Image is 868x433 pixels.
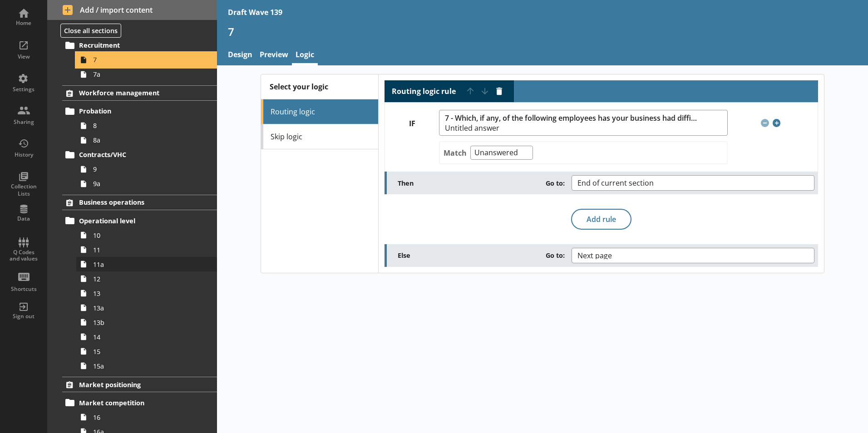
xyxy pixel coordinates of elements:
a: 10 [76,228,217,242]
a: Business operations [62,195,217,210]
div: Settings [8,86,39,93]
span: 7 - Which, if any, of the following employees has your business had difficulties recruiting in [D... [445,114,698,123]
label: Match [444,148,467,158]
a: 11a [76,257,217,271]
div: Draft Wave 139 [228,7,282,17]
a: Contracts/VHC [62,148,217,162]
div: Select your logic [261,74,378,99]
li: Recruitment77a [66,38,217,82]
span: 9 [93,165,194,173]
span: 11a [93,260,194,269]
a: 8 [76,118,217,133]
a: 7a [76,67,217,82]
label: IF [385,119,439,128]
div: Data [8,215,39,222]
span: 11 [93,246,194,254]
span: Market competition [79,399,190,407]
span: 9a [93,179,194,188]
li: Business operationsOperational level101111a121313a13b141515a [47,195,217,373]
span: 16 [93,413,194,422]
li: Contracts/VHC99a [66,148,217,191]
a: Design [224,46,256,65]
a: Probation [62,104,217,118]
span: Untitled answer [445,124,698,132]
button: Close all sections [60,24,121,38]
span: 14 [93,333,194,341]
span: Add / import content [63,5,202,15]
span: 7a [93,70,194,79]
a: 7 [76,53,217,67]
a: 8a [76,133,217,148]
li: Probation88a [66,104,217,148]
div: Q Codes and values [8,249,39,262]
a: 13 [76,286,217,300]
span: 15a [93,362,194,370]
span: 12 [93,275,194,283]
div: History [8,151,39,158]
a: 11 [76,242,217,257]
span: 8a [93,136,194,144]
span: Market positioning [79,380,190,389]
div: Home [8,20,39,27]
a: Preview [256,46,292,65]
a: 14 [76,330,217,344]
span: Next page [577,252,626,259]
div: Shortcuts [8,285,39,293]
span: Contracts/VHC [79,150,190,159]
button: Next page [572,248,814,263]
a: Recruitment [62,38,217,53]
span: Business operations [79,198,190,207]
span: Recruitment [79,41,190,49]
label: Routing logic rule [392,87,456,96]
span: Operational level [79,216,190,225]
a: 13b [76,315,217,330]
span: 13b [93,318,194,327]
a: 9 [76,162,217,177]
li: Workforce managementProbation88aContracts/VHC99a [47,85,217,191]
a: 13a [76,300,217,315]
div: Sharing [8,118,39,126]
a: Operational level [62,213,217,228]
h1: 7 [228,25,857,39]
a: 9a [76,177,217,191]
a: Market positioning [62,377,217,392]
span: Go to: [546,251,565,260]
label: Else [398,251,571,260]
span: 8 [93,121,194,130]
button: Add rule [571,209,631,230]
a: 15a [76,359,217,373]
a: 12 [76,271,217,286]
div: View [8,53,39,60]
a: Skip logic [261,124,378,149]
button: Delete routing rule [492,84,507,98]
div: Sign out [8,313,39,320]
span: 15 [93,347,194,356]
div: Collection Lists [8,183,39,197]
span: End of current section [577,179,668,187]
li: Operational level101111a121313a13b141515a [66,213,217,373]
span: 7 [93,55,194,64]
span: Probation [79,107,190,115]
span: 13 [93,289,194,298]
button: End of current section [572,175,814,191]
span: 13a [93,304,194,312]
a: Workforce management [62,85,217,101]
span: 10 [93,231,194,240]
button: 7 - Which, if any, of the following employees has your business had difficulties recruiting in [D... [439,110,727,136]
a: Market competition [62,395,217,410]
span: Go to: [546,179,565,187]
label: Then [398,179,571,187]
span: Workforce management [79,89,190,97]
a: 16 [76,410,217,424]
a: Logic [292,46,318,65]
a: 15 [76,344,217,359]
